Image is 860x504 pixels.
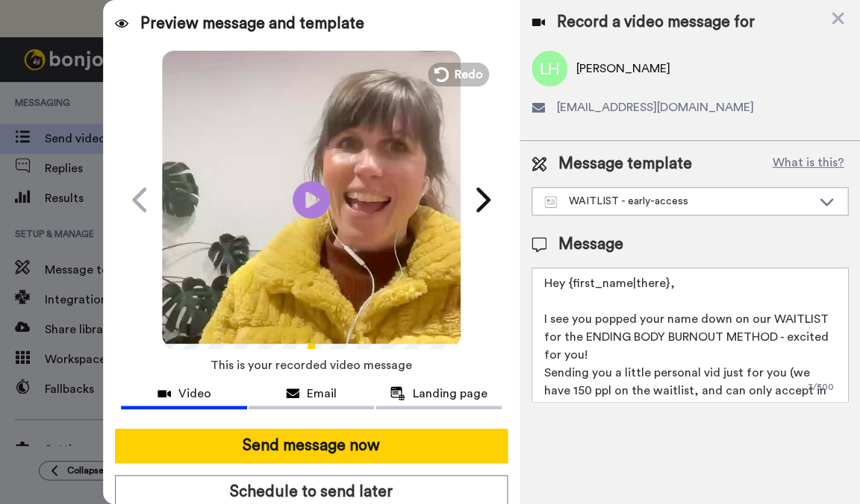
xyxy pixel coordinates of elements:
[532,268,848,402] textarea: Hey {first_name|there}, I see you popped your name down on our WAITLIST for the ENDING BODY BURNO...
[558,233,623,256] span: Message
[178,385,211,403] span: Video
[211,349,412,382] span: This is your recorded video message
[558,153,692,175] span: Message template
[115,429,508,463] button: Send message now
[544,196,557,208] img: Message-temps.svg
[544,194,811,209] div: WAITLIST - early-access
[767,153,848,175] button: What is this?
[413,385,487,403] span: Landing page
[307,385,337,403] span: Email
